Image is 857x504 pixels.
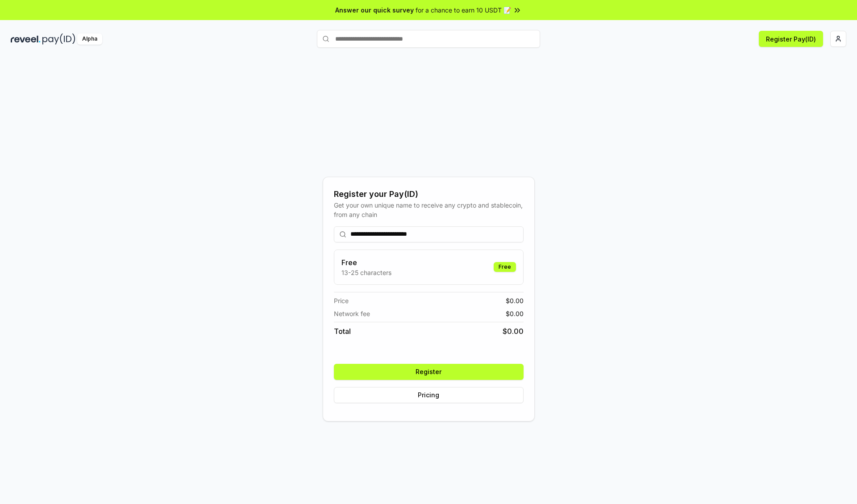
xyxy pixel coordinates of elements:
[334,326,351,337] span: Total
[494,262,516,272] div: Free
[334,296,349,305] span: Price
[334,309,370,318] span: Network fee
[334,387,524,403] button: Pricing
[416,5,511,15] span: for a chance to earn 10 USDT 📝
[506,296,524,305] span: $ 0.00
[341,257,391,268] h3: Free
[334,200,524,219] div: Get your own unique name to receive any crypto and stablecoin, from any chain
[506,309,524,318] span: $ 0.00
[503,326,524,337] span: $ 0.00
[759,31,823,47] button: Register Pay(ID)
[334,188,524,200] div: Register your Pay(ID)
[77,33,102,45] div: Alpha
[11,33,41,45] img: reveel_dark
[42,33,75,45] img: pay_id
[341,268,391,277] p: 13-25 characters
[334,364,524,380] button: Register
[335,5,414,15] span: Answer our quick survey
